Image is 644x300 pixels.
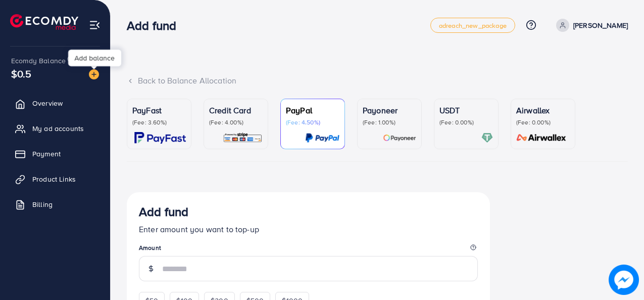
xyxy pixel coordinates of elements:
p: [PERSON_NAME] [573,19,628,31]
img: card [513,132,570,144]
p: Enter amount you want to top-up [139,223,478,235]
p: PayPal [286,104,339,116]
img: card [134,132,186,144]
p: USDT [439,104,493,116]
p: (Fee: 1.00%) [363,118,416,126]
h3: Add fund [127,18,184,33]
img: logo [10,14,78,30]
span: Billing [32,199,53,209]
div: Back to Balance Allocation [127,75,628,87]
a: adreach_new_package [430,18,515,33]
a: My ad accounts [8,118,103,139]
img: card [305,132,339,144]
span: My ad accounts [32,123,84,134]
img: menu [89,19,101,31]
a: Overview [8,93,103,113]
h3: Add fund [139,204,188,219]
img: card [481,132,493,144]
img: image [609,265,639,295]
p: (Fee: 4.00%) [209,118,263,126]
p: PayFast [132,104,186,116]
div: Add balance [68,50,121,66]
span: $0.5 [11,66,32,81]
span: Ecomdy Balance [11,56,66,66]
span: Overview [32,98,63,108]
img: card [383,132,416,144]
a: Billing [8,194,103,215]
p: Airwallex [516,104,570,116]
p: (Fee: 3.60%) [132,118,186,126]
a: [PERSON_NAME] [552,19,628,32]
span: Payment [32,149,61,159]
p: (Fee: 0.00%) [439,118,493,126]
img: card [223,132,263,144]
p: (Fee: 4.50%) [286,118,339,126]
p: Payoneer [363,104,416,116]
legend: Amount [139,243,478,256]
a: Product Links [8,169,103,189]
a: Payment [8,144,103,164]
span: adreach_new_package [439,22,507,29]
img: image [89,69,99,79]
span: Product Links [32,174,76,184]
p: Credit Card [209,104,263,116]
p: (Fee: 0.00%) [516,118,570,126]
